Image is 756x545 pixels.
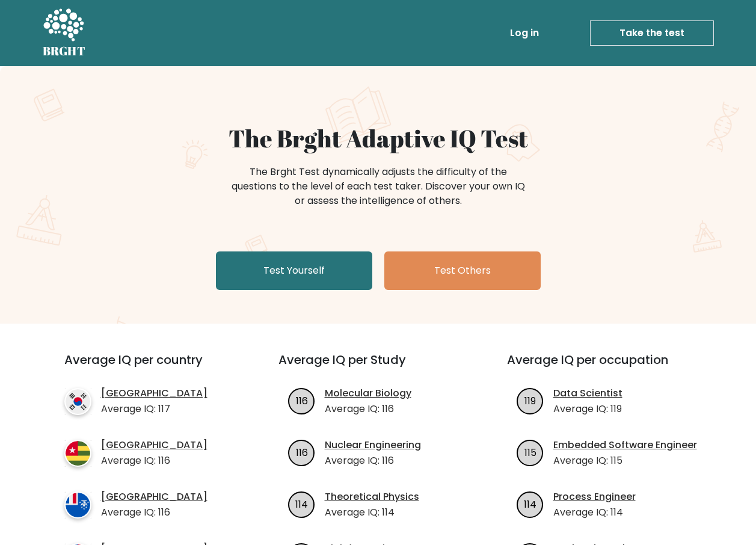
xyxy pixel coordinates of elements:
[295,445,307,459] text: 116
[216,251,372,290] a: Test Yourself
[64,440,91,467] img: country
[64,353,235,381] h3: Average IQ per country
[85,124,672,153] h1: The Brght Adaptive IQ Test
[101,454,207,468] p: Average IQ: 116
[101,386,207,401] a: [GEOGRAPHIC_DATA]
[524,497,536,511] text: 114
[553,438,697,452] a: Embedded Software Engineer
[101,490,207,504] a: [GEOGRAPHIC_DATA]
[384,251,541,290] a: Test Others
[590,20,714,46] a: Take the test
[64,491,91,519] img: country
[278,353,478,381] h3: Average IQ per Study
[325,505,419,520] p: Average IQ: 114
[101,402,207,416] p: Average IQ: 117
[325,490,419,504] a: Theoretical Physics
[524,445,536,459] text: 115
[553,490,636,504] a: Process Engineer
[325,454,421,468] p: Average IQ: 116
[43,5,86,61] a: BRGHT
[325,386,411,401] a: Molecular Biology
[553,454,697,468] p: Average IQ: 115
[228,165,529,208] div: The Brght Test dynamically adjusts the difficulty of the questions to the level of each test take...
[325,402,411,416] p: Average IQ: 116
[101,438,207,452] a: [GEOGRAPHIC_DATA]
[325,438,421,452] a: Nuclear Engineering
[295,497,308,511] text: 114
[295,393,307,407] text: 116
[553,386,622,401] a: Data Scientist
[524,393,536,407] text: 119
[507,353,707,381] h3: Average IQ per occupation
[553,402,622,416] p: Average IQ: 119
[64,388,91,415] img: country
[43,44,86,58] h5: BRGHT
[101,505,207,520] p: Average IQ: 116
[553,505,636,520] p: Average IQ: 114
[505,21,544,45] a: Log in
